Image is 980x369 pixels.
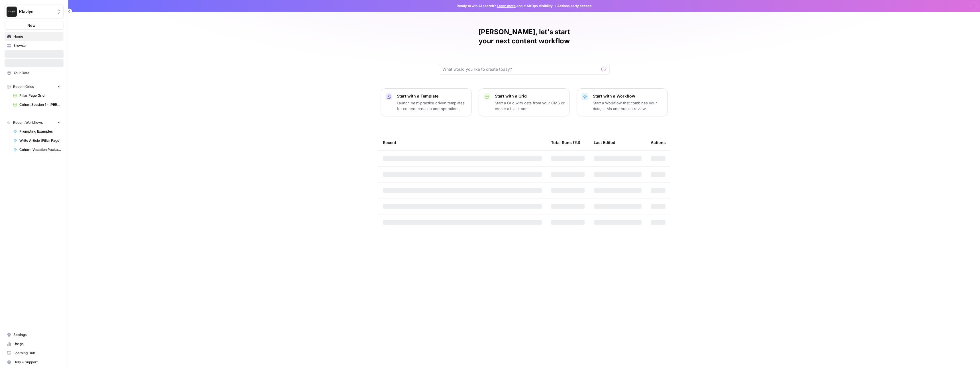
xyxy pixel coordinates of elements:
a: Cohort Session 1 - [PERSON_NAME] workflow 1 Grid [11,100,64,109]
span: Cohort Session 1 - [PERSON_NAME] workflow 1 Grid [19,102,61,107]
a: Prompting Examples [11,127,64,136]
span: New [27,23,36,28]
p: Start with a Template [397,93,467,99]
span: Your Data [13,70,61,76]
a: Home [5,32,64,41]
img: Klaviyo Logo [7,7,17,17]
p: Start a Grid with data from your CMS or create a blank one [495,100,565,111]
span: Prompting Examples [19,129,61,134]
p: Start a Workflow that combines your data, LLMs and human review [593,100,663,111]
button: Start with a WorkflowStart a Workflow that combines your data, LLMs and human review [577,88,668,116]
a: Browse [5,41,64,50]
p: Launch best-practice driven templates for content creation and operations [397,100,467,111]
a: Learning Hub [5,348,64,358]
a: Usage [5,339,64,348]
span: Browse [13,43,61,48]
span: Write Article [Pillar Page] [19,138,61,143]
span: Pillar Page Grid [19,93,61,98]
a: Pillar Page Grid [11,91,64,100]
input: What would you like to create today? [442,66,599,72]
span: Klaviyo [19,9,54,15]
span: Cohort: Vacation Package Description ([PERSON_NAME]) [19,147,61,152]
span: Actions early access [557,3,592,9]
a: Cohort: Vacation Package Description ([PERSON_NAME]) [11,145,64,154]
div: Recent [383,135,542,150]
span: Recent Grids [13,84,34,89]
button: New [5,21,64,30]
span: Usage [13,341,61,346]
h1: [PERSON_NAME], let's start your next content workflow [439,27,610,46]
button: Workspace: Klaviyo [5,5,64,19]
p: Start with a Grid [495,93,565,99]
span: Help + Support [13,360,61,365]
div: Actions [651,135,666,150]
button: Start with a TemplateLaunch best-practice driven templates for content creation and operations [381,88,472,116]
a: Learn more [497,4,516,8]
a: Settings [5,330,64,339]
span: Settings [13,332,61,337]
div: Total Runs (7d) [551,135,580,150]
span: Recent Workflows [13,120,43,125]
a: Your Data [5,68,64,78]
button: Recent Grids [5,82,64,91]
button: Recent Workflows [5,118,64,127]
a: Write Article [Pillar Page] [11,136,64,145]
span: Learning Hub [13,350,61,356]
button: Start with a GridStart a Grid with data from your CMS or create a blank one [479,88,570,116]
span: Ready to win AI search? about AirOps Visibility [457,3,553,9]
button: Help + Support [5,358,64,367]
div: Last Edited [594,135,615,150]
span: Home [13,34,61,39]
p: Start with a Workflow [593,93,663,99]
